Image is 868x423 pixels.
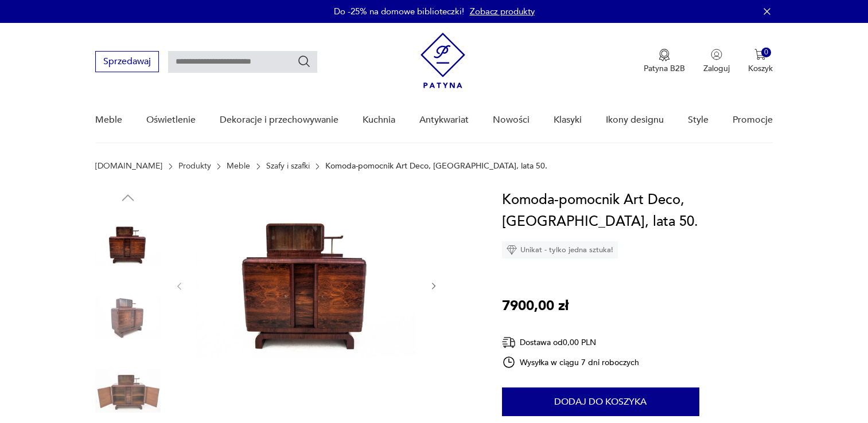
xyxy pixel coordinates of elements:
[363,98,395,142] a: Kuchnia
[419,98,469,142] a: Antykwariat
[95,162,162,171] a: [DOMAIN_NAME]
[659,49,670,61] img: Ikona medalu
[493,98,530,142] a: Nowości
[95,285,161,351] img: Zdjęcie produktu Komoda-pomocnik Art Deco, Polska, lata 50.
[95,58,159,66] a: Sprzedawaj
[266,162,310,171] a: Szafy i szafki
[470,6,535,17] a: Zobacz produkty
[502,189,773,233] h1: Komoda-pomocnik Art Deco, [GEOGRAPHIC_DATA], lata 50.
[748,49,773,74] button: 0Koszyk
[95,51,159,72] button: Sprzedawaj
[196,189,417,381] img: Zdjęcie produktu Komoda-pomocnik Art Deco, Polska, lata 50.
[146,98,196,142] a: Oświetlenie
[502,335,640,350] div: Dostawa od 0,00 PLN
[421,33,465,88] img: Patyna - sklep z meblami i dekoracjami vintage
[703,63,730,74] p: Zaloguj
[644,49,685,74] a: Ikona medaluPatyna B2B
[507,245,517,255] img: Ikona diamentu
[502,355,640,369] div: Wysyłka w ciągu 7 dni roboczych
[733,98,773,142] a: Promocje
[688,98,709,142] a: Style
[227,162,250,171] a: Meble
[502,335,516,350] img: Ikona dostawy
[711,49,722,60] img: Ikonka użytkownika
[761,48,771,57] div: 0
[95,212,161,277] img: Zdjęcie produktu Komoda-pomocnik Art Deco, Polska, lata 50.
[502,295,569,317] p: 7900,00 zł
[334,6,464,17] p: Do -25% na domowe biblioteczki!
[95,98,122,142] a: Meble
[178,162,211,171] a: Produkty
[703,49,730,74] button: Zaloguj
[502,241,618,258] div: Unikat - tylko jedna sztuka!
[754,49,766,60] img: Ikona koszyka
[325,162,547,171] p: Komoda-pomocnik Art Deco, [GEOGRAPHIC_DATA], lata 50.
[644,63,685,74] p: Patyna B2B
[502,387,699,416] button: Dodaj do koszyka
[220,98,338,142] a: Dekoracje i przechowywanie
[748,63,773,74] p: Koszyk
[606,98,664,142] a: Ikony designu
[554,98,582,142] a: Klasyki
[297,54,311,68] button: Szukaj
[644,49,685,74] button: Patyna B2B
